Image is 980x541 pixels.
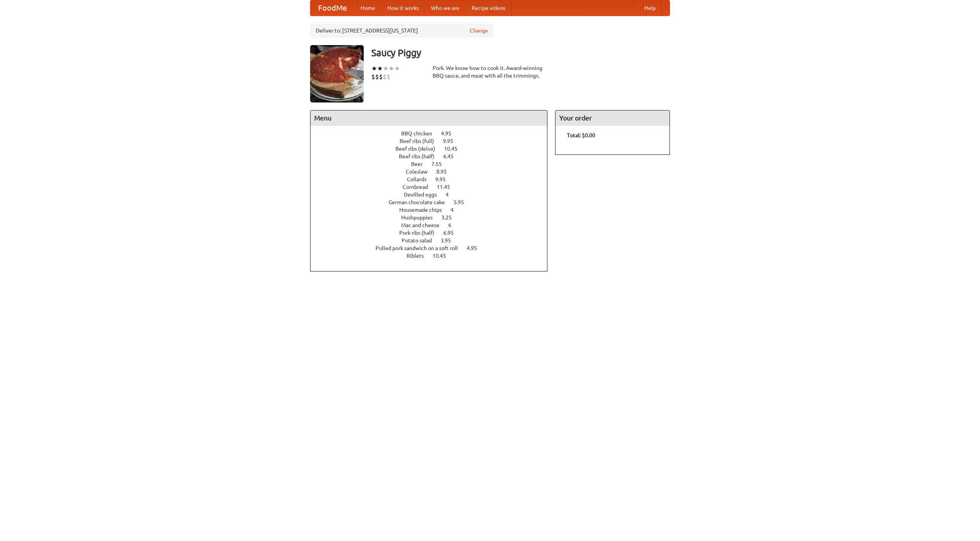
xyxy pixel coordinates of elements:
h4: Menu [310,110,547,126]
span: 11.45 [437,184,458,190]
span: 4.95 [441,130,459,136]
b: Total: $0.00 [567,132,595,138]
span: Pork ribs (half) [399,230,442,236]
a: Change [470,27,488,34]
a: Beer 7.55 [411,161,456,167]
a: Beef ribs (delux) 10.45 [395,146,472,152]
a: Hushpuppies 3.25 [401,214,466,221]
a: Mac and cheese 6 [401,222,465,228]
a: Beef ribs (half) 6.45 [399,153,468,159]
a: How it works [381,0,425,16]
span: Cornbread [403,184,436,190]
a: Riblets 10.45 [407,253,460,259]
span: 10.45 [433,253,454,259]
span: Coleslaw [406,169,435,175]
li: ★ [394,64,400,73]
span: 6.45 [443,153,461,159]
span: 9.95 [443,138,461,144]
a: Coleslaw 8.95 [406,169,461,175]
span: 6.95 [443,230,461,236]
span: Beef ribs (delux) [395,146,443,152]
span: 4 [446,192,456,198]
a: Beef ribs (full) 9.95 [400,138,467,144]
a: Potato salad 3.95 [402,237,465,244]
div: Deliver to: [STREET_ADDRESS][US_STATE] [310,24,494,37]
li: ★ [389,64,394,73]
span: Beef ribs (half) [399,153,442,159]
span: Devilled eggs [404,192,444,198]
a: Recipe videos [465,0,511,16]
a: Housemade chips 4 [399,207,468,213]
span: 3.95 [441,237,459,244]
a: Devilled eggs 4 [404,192,463,198]
span: BBQ chicken [401,130,440,136]
span: 7.55 [431,161,449,167]
a: FoodMe [310,0,354,16]
a: BBQ chicken 4.95 [401,130,465,136]
a: Pulled pork sandwich on a soft roll 4.95 [376,245,491,251]
span: 6 [448,222,459,228]
span: 4 [451,207,461,213]
a: German chocolate cake 5.95 [389,199,478,205]
span: 8.95 [436,169,454,175]
li: $ [387,73,390,81]
span: Mac and cheese [401,222,447,228]
h4: Your order [555,110,670,126]
h3: Saucy Piggy [371,45,670,60]
span: 5.95 [454,199,472,205]
a: Help [638,0,662,16]
span: Housemade chips [399,207,449,213]
span: Beer [411,161,430,167]
li: ★ [377,64,383,73]
span: Potato salad [402,237,439,244]
span: 10.45 [444,146,465,152]
span: Pulled pork sandwich on a soft roll [376,245,465,251]
li: $ [379,73,383,81]
span: Hushpuppies [401,214,440,221]
a: Home [354,0,381,16]
a: Who we are [425,0,465,16]
span: German chocolate cake [389,199,452,205]
a: Collards 9.95 [407,176,460,182]
span: 4.95 [467,245,485,251]
span: 3.25 [441,214,459,221]
span: Beef ribs (full) [400,138,442,144]
li: ★ [371,64,377,73]
span: 9.95 [435,176,453,182]
li: $ [383,73,387,81]
li: ★ [383,64,389,73]
li: $ [375,73,379,81]
span: Riblets [407,253,431,259]
div: Pork. We know how to cook it. Award-winning BBQ sauce, and meat with all the trimmings. [433,64,547,80]
span: Collards [407,176,434,182]
img: angular.jpg [310,45,364,102]
li: $ [371,73,375,81]
a: Pork ribs (half) 6.95 [399,230,468,236]
a: Cornbread 11.45 [403,184,464,190]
